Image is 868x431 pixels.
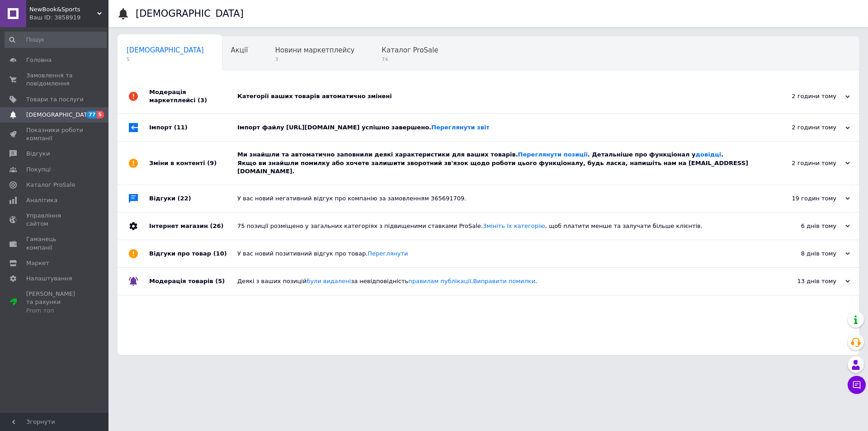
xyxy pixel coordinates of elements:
div: 19 годин тому [759,194,850,203]
span: (22) [178,195,191,202]
span: Новини маркетплейсу [275,46,354,54]
a: Переглянути позиції [518,151,588,158]
span: Управління сайтом [26,212,84,228]
a: довідці [696,151,722,158]
span: (9) [207,160,217,166]
span: Покупці [26,166,51,174]
span: Каталог ProSale [382,46,438,54]
div: Відгуки [149,185,237,212]
span: 77 [86,111,97,118]
div: Деякі з ваших позицій за невідповідність . . [237,277,759,285]
div: Імпорт файлу [URL][DOMAIN_NAME] успішно завершено. [237,123,759,132]
span: [PERSON_NAME] та рахунки [26,290,84,315]
div: 75 позиції розміщено у загальних категоріях з підвищеними ставками ProSale. , щоб платити менше т... [237,222,759,230]
span: Гаманець компанії [26,235,84,251]
span: [DEMOGRAPHIC_DATA] [26,111,93,119]
span: (26) [210,223,223,229]
button: Чат з покупцем [848,376,866,394]
div: 13 днів тому [759,277,850,285]
span: Головна [26,56,52,64]
a: Виправити помилки [473,278,535,284]
div: Інтернет магазин [149,213,237,240]
a: правилам публікації [408,278,471,284]
input: Пошук [5,32,107,48]
span: Акції [231,46,248,54]
div: Категорії ваших товарів автоматично змінені [237,92,759,100]
div: Відгуки про товар [149,240,237,267]
a: Переглянути звіт [431,124,490,131]
span: (5) [215,278,225,284]
div: 2 години тому [759,123,850,132]
a: Переглянути [368,250,408,257]
span: 5 [127,56,204,63]
span: (11) [174,124,188,131]
span: Відгуки [26,150,50,158]
span: Замовлення та повідомлення [26,71,84,88]
span: (3) [198,97,207,104]
h1: [DEMOGRAPHIC_DATA] [136,8,244,19]
span: Каталог ProSale [26,181,75,189]
div: Імпорт [149,114,237,141]
span: Налаштування [26,275,72,283]
div: 8 днів тому [759,250,850,258]
div: 2 години тому [759,92,850,100]
div: Модерація товарів [149,268,237,295]
a: були видалені [307,278,351,284]
span: Аналітика [26,196,57,204]
a: Змініть їх категорію [483,223,545,229]
div: Зміни в контенті [149,142,237,185]
span: (10) [213,250,227,257]
span: Маркет [26,259,49,267]
div: Ваш ID: 3858919 [29,14,108,22]
div: 2 години тому [759,159,850,167]
span: Показники роботи компанії [26,126,84,142]
div: Prom топ [26,307,84,315]
span: [DEMOGRAPHIC_DATA] [127,46,204,54]
div: У вас новий позитивний відгук про товар. [237,250,759,258]
div: Ми знайшли та автоматично заповнили деякі характеристики для ваших товарів. . Детальніше про функ... [237,151,759,175]
span: 3 [275,56,354,63]
span: NewBook&Sports [29,5,97,14]
span: 5 [97,111,104,118]
div: 6 днів тому [759,222,850,230]
div: Модерація маркетплейсі [149,79,237,114]
span: Товари та послуги [26,95,84,104]
div: У вас новий негативний відгук про компанію за замовленням 365691709. [237,194,759,203]
span: 74 [382,56,438,63]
